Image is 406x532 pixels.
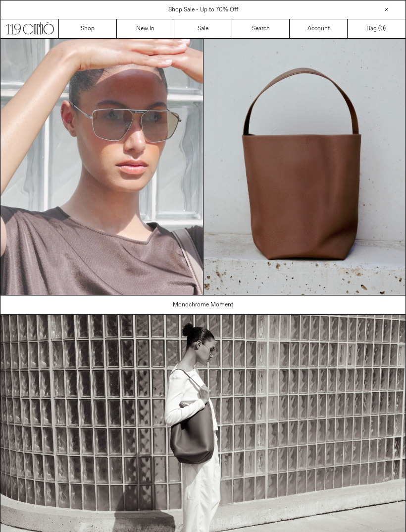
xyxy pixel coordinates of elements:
[380,24,386,33] span: )
[0,290,203,297] a: Your browser does not support the video tag.
[348,19,406,38] a: Bag ()
[59,19,117,38] a: Shop
[0,296,406,314] a: Monochrome Moment
[168,6,238,14] a: Shop Sale - Up to 70% Off
[117,19,175,38] a: New In
[174,19,232,38] a: Sale
[380,25,384,33] span: 0
[232,19,290,38] a: Search
[290,19,348,38] a: Account
[0,39,203,295] video: Your browser does not support the video tag.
